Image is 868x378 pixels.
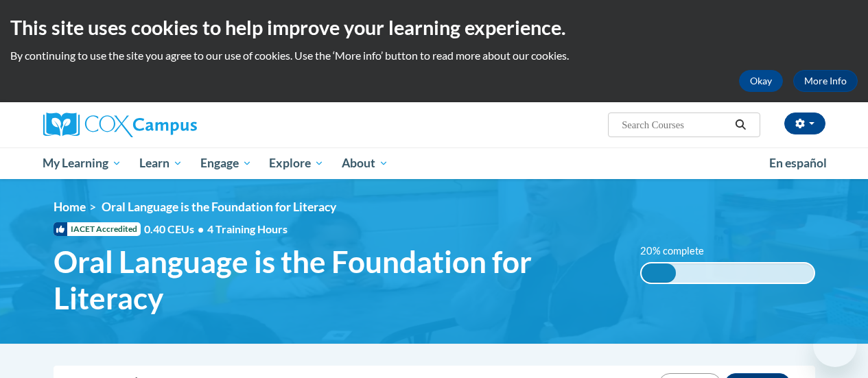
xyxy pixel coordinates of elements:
[10,14,858,41] h2: This site uses cookies to help improve your learning experience.
[207,222,288,235] span: 4 Training Hours
[333,147,397,179] a: About
[760,149,836,178] a: En español
[784,113,825,134] button: Account Settings
[43,155,121,172] span: My Learning
[813,323,857,367] iframe: Button to launch messaging window
[269,155,324,172] span: Explore
[43,113,290,137] a: Cox Campus
[793,70,858,92] a: More Info
[139,155,183,172] span: Learn
[200,155,252,172] span: Engage
[43,113,197,137] img: Cox Campus
[198,222,204,235] span: •
[642,263,676,283] div: 20% complete
[54,200,86,214] a: Home
[54,244,620,316] span: Oral Language is the Foundation for Literacy
[769,156,827,170] span: En español
[34,147,131,179] a: My Learning
[144,222,207,237] span: 0.40 CEUs
[739,70,783,92] button: Okay
[10,48,858,63] p: By continuing to use the site you agree to our use of cookies. Use the ‘More info’ button to read...
[54,222,141,236] span: IACET Accredited
[640,244,719,259] label: 20% complete
[730,117,751,133] button: Search
[191,147,261,179] a: Engage
[342,155,388,172] span: About
[33,147,836,179] div: Main menu
[620,117,730,133] input: Search Courses
[102,200,336,214] span: Oral Language is the Foundation for Literacy
[260,147,333,179] a: Explore
[130,147,191,179] a: Learn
